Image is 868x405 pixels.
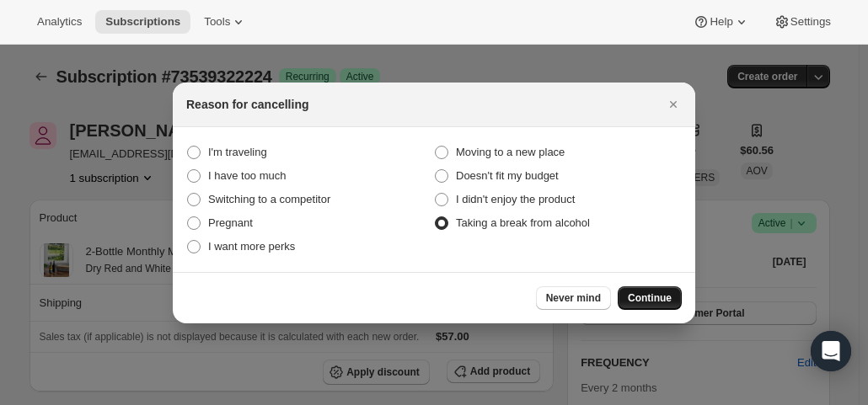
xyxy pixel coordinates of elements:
[208,169,287,182] span: I have too much
[456,216,590,229] span: Taking a break from alcohol
[208,216,253,229] span: Pregnant
[546,291,601,305] span: Never mind
[208,146,267,158] span: I'm traveling
[186,96,308,113] h2: Reason for cancelling
[27,10,92,34] button: Analytics
[208,240,295,253] span: I want more perks
[790,15,831,29] span: Settings
[208,193,330,205] span: Switching to a competitor
[764,10,841,34] button: Settings
[37,15,82,29] span: Analytics
[456,169,559,182] span: Doesn't fit my budget
[662,93,685,116] button: Close
[204,15,230,29] span: Tools
[683,10,759,34] button: Help
[95,10,190,34] button: Subscriptions
[194,10,257,34] button: Tools
[105,15,180,29] span: Subscriptions
[811,331,851,371] div: Open Intercom Messenger
[456,193,575,205] span: I didn't enjoy the product
[536,286,611,310] button: Never mind
[618,286,682,310] button: Continue
[628,291,672,305] span: Continue
[710,15,732,29] span: Help
[456,146,565,158] span: Moving to a new place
